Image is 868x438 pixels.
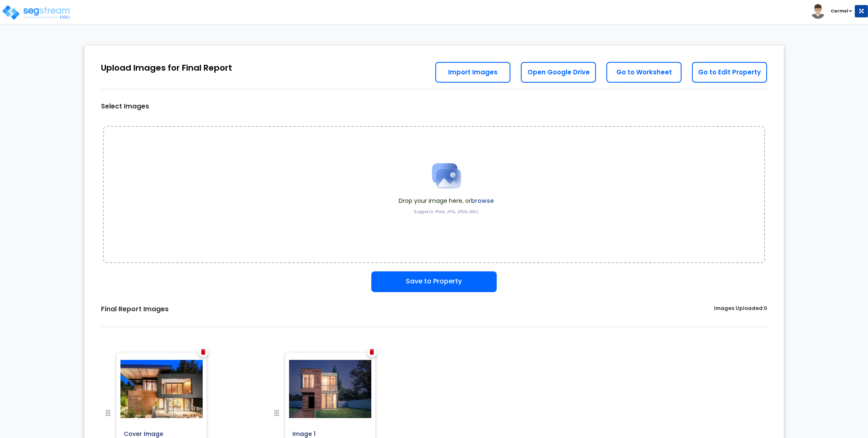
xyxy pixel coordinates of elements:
img: avatar.png [811,4,825,19]
img: drag handle [103,408,113,418]
img: Trash Icon [201,349,206,355]
b: Carmel [831,8,848,14]
img: logo_pro_r.png [1,4,72,21]
button: Save to Property [371,271,497,292]
label: Supports: PNG, JPG, JPEG, HEIC [414,209,479,215]
span: Drop your image here, or [399,197,494,205]
img: Upload Icon [426,155,467,197]
span: 0 [764,305,767,312]
img: Trash Icon [370,349,374,355]
label: browse [471,197,494,205]
a: Open Google Drive [521,62,596,83]
a: Go to Edit Property [692,62,767,83]
label: Images Uploaded: [714,305,767,314]
label: Select Images [101,102,149,111]
a: Import Images [435,62,510,83]
img: drag handle [272,408,282,418]
a: Go to Worksheet [606,62,682,83]
label: Final Report Images [101,305,169,314]
div: Upload Images for Final Report [101,62,232,74]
